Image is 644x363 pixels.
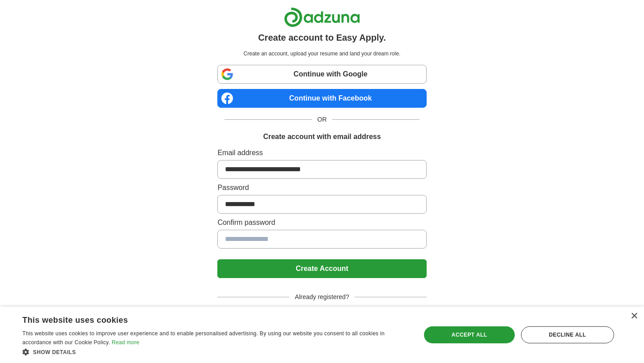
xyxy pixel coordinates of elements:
span: Show details [33,349,76,355]
button: Create Account [217,259,426,278]
div: Accept all [424,326,515,343]
a: Continue with Google [217,65,426,84]
div: Show details [22,347,409,356]
label: Email address [217,148,426,158]
span: Already registered? [289,292,354,302]
img: Adzuna logo [284,7,360,27]
div: This website uses cookies [22,312,387,325]
h1: Create account to Easy Apply. [258,31,386,44]
p: Create an account, upload your resume and land your dream role. [219,50,424,58]
span: OR [312,115,332,124]
span: This website uses cookies to improve user experience and to enable personalised advertising. By u... [22,330,385,346]
label: Confirm password [217,217,426,228]
label: Password [217,182,426,193]
div: Decline all [521,326,614,343]
a: Continue with Facebook [217,89,426,108]
h1: Create account with email address [263,131,381,142]
div: Close [631,313,637,320]
a: Read more, opens a new window [112,339,140,346]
